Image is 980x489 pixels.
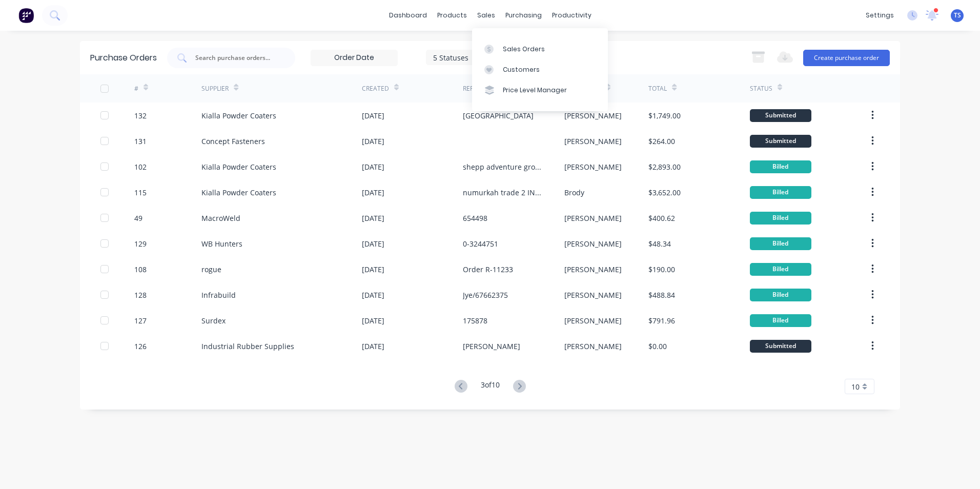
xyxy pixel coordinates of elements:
div: Customers [503,65,540,74]
div: [PERSON_NAME] [564,161,622,172]
a: Customers [472,59,608,80]
div: Brody [564,187,584,198]
div: $264.00 [648,136,675,147]
div: sales [472,8,500,23]
a: dashboard [384,8,432,23]
div: [GEOGRAPHIC_DATA] [463,110,534,121]
button: Create purchase order [803,50,890,66]
div: Reference [463,84,496,93]
div: WB Hunters [201,238,242,249]
div: 49 [134,213,142,223]
div: [DATE] [362,238,384,249]
div: Billed [750,212,811,225]
div: 5 Statuses [433,52,506,63]
div: Billed [750,289,811,301]
div: Status [750,84,772,93]
div: $791.96 [648,315,675,326]
div: 132 [134,110,147,121]
div: $488.84 [648,290,675,300]
div: rogue [201,264,221,275]
div: [PERSON_NAME] [564,238,622,249]
div: Order R-11233 [463,264,513,275]
div: 0-3244751 [463,238,498,249]
div: Submitted [750,135,811,148]
div: $0.00 [648,341,667,352]
div: [DATE] [362,264,384,275]
div: Billed [750,314,811,327]
div: purchasing [500,8,547,23]
div: MacroWeld [201,213,240,223]
div: Created [362,84,389,93]
input: Search purchase orders... [194,53,279,63]
div: 654498 [463,213,487,223]
div: [PERSON_NAME] [564,264,622,275]
a: Price Level Manager [472,80,608,100]
input: Order Date [311,50,397,66]
div: $48.34 [648,238,671,249]
div: Total [648,84,667,93]
div: Surdex [201,315,226,326]
div: Kialla Powder Coaters [201,110,276,121]
div: settings [861,8,899,23]
div: 108 [134,264,147,275]
div: Supplier [201,84,229,93]
div: 3 of 10 [481,379,500,394]
div: Concept Fasteners [201,136,265,147]
div: 115 [134,187,147,198]
div: [DATE] [362,315,384,326]
div: Billed [750,186,811,199]
div: [PERSON_NAME] [564,136,622,147]
div: $190.00 [648,264,675,275]
div: $3,652.00 [648,187,681,198]
div: [DATE] [362,161,384,172]
div: $400.62 [648,213,675,223]
div: $1,749.00 [648,110,681,121]
div: 175878 [463,315,487,326]
div: Kialla Powder Coaters [201,187,276,198]
div: Sales Orders [503,45,545,54]
div: [DATE] [362,290,384,300]
div: Billed [750,237,811,250]
div: Purchase Orders [90,52,157,64]
div: $2,893.00 [648,161,681,172]
div: Billed [750,160,811,173]
div: [DATE] [362,136,384,147]
div: Jye/67662375 [463,290,508,300]
div: Kialla Powder Coaters [201,161,276,172]
a: Sales Orders [472,38,608,59]
div: 131 [134,136,147,147]
span: 10 [851,381,860,392]
div: 129 [134,238,147,249]
div: [DATE] [362,187,384,198]
div: products [432,8,472,23]
div: [PERSON_NAME] [463,341,520,352]
div: Price Level Manager [503,86,567,95]
div: shepp adventure group INV 12111 [463,161,543,172]
div: [PERSON_NAME] [564,110,622,121]
div: # [134,84,138,93]
div: Infrabuild [201,290,236,300]
div: [DATE] [362,110,384,121]
div: Submitted [750,109,811,122]
span: TS [954,11,961,20]
div: [DATE] [362,341,384,352]
div: 128 [134,290,147,300]
img: Factory [18,8,34,23]
div: productivity [547,8,597,23]
div: [PERSON_NAME] [564,290,622,300]
div: 126 [134,341,147,352]
div: [PERSON_NAME] [564,341,622,352]
div: Billed [750,263,811,276]
div: Submitted [750,340,811,353]
div: 102 [134,161,147,172]
div: [PERSON_NAME] [564,213,622,223]
div: [PERSON_NAME] [564,315,622,326]
div: Industrial Rubber Supplies [201,341,294,352]
div: numurkah trade 2 INV 12117 [463,187,543,198]
div: 127 [134,315,147,326]
div: [DATE] [362,213,384,223]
